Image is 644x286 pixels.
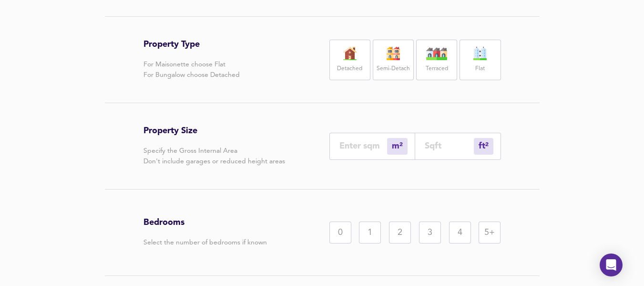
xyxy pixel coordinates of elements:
[449,222,471,244] div: 4
[425,47,449,60] img: house-icon
[377,63,410,75] label: Semi-Detach
[389,222,411,244] div: 2
[468,47,492,60] img: flat-icon
[143,59,240,80] p: For Maisonette choose Flat For Bungalow choose Detached
[337,63,362,75] label: Detached
[475,63,485,75] label: Flat
[425,141,474,151] input: Sqft
[143,217,267,228] h3: Bedrooms
[419,222,441,244] div: 3
[338,47,362,60] img: house-icon
[387,138,408,155] div: m²
[143,39,240,50] h3: Property Type
[143,237,267,248] p: Select the number of bedrooms if known
[416,40,457,80] div: Terraced
[143,146,285,167] p: Specify the Gross Internal Area Don't include garages or reduced height areas
[329,222,351,244] div: 0
[426,63,448,75] label: Terraced
[381,47,405,60] img: house-icon
[373,40,414,80] div: Semi-Detach
[143,126,285,136] h3: Property Size
[329,40,370,80] div: Detached
[474,138,493,155] div: m²
[479,222,501,244] div: 5+
[359,222,381,244] div: 1
[460,40,501,80] div: Flat
[339,141,387,151] input: Enter sqm
[600,254,623,276] div: Open Intercom Messenger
